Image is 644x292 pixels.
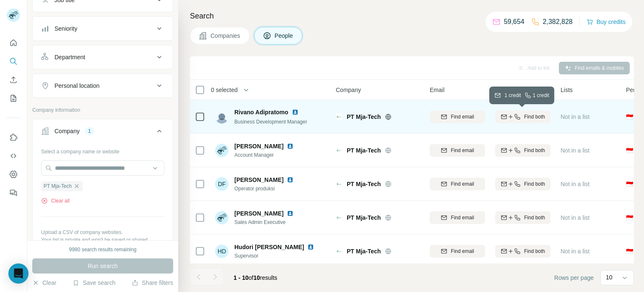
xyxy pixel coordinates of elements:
[33,76,173,96] button: Personal location
[451,214,474,221] span: Find email
[234,274,249,281] span: 1 - 10
[524,180,545,188] span: Find both
[606,273,613,281] p: 10
[33,47,173,67] button: Department
[430,144,485,157] button: Find email
[7,130,20,145] button: Use Surfe on LinkedIn
[495,144,551,157] button: Find both
[561,214,589,221] span: Not in a list
[561,181,589,187] span: Not in a list
[7,91,20,106] button: My lists
[254,274,260,281] span: 10
[287,210,293,217] img: LinkedIn logo
[430,245,485,258] button: Find email
[587,16,626,28] button: Buy credits
[451,180,474,188] span: Find email
[495,178,551,190] button: Find both
[234,108,288,116] span: Rivano Adipratomo
[626,180,633,188] span: 🇮🇩
[33,121,173,145] button: Company1
[215,211,229,224] img: Avatar
[7,35,20,50] button: Quick start
[626,113,633,121] span: 🇮🇩
[210,32,241,40] span: Companies
[561,86,573,94] span: Lists
[451,247,474,255] span: Find email
[430,110,485,123] button: Find email
[347,247,381,255] span: PT Mja-Tech
[292,109,299,116] img: LinkedIn logo
[495,110,551,123] button: Find both
[524,247,545,255] span: Find both
[336,214,343,221] img: Logo of PT Mja-Tech
[524,214,545,221] span: Find both
[336,86,361,94] span: Company
[561,248,589,255] span: Not in a list
[495,245,551,258] button: Find both
[215,177,229,191] div: DF
[33,18,173,39] button: Seniority
[7,167,20,182] button: Dashboard
[275,32,294,40] span: People
[8,263,29,284] div: Open Intercom Messenger
[69,246,137,253] div: 9980 search results remaining
[41,236,164,244] p: Your list is private and won't be saved or shared.
[7,72,20,87] button: Enrich CSV
[287,176,293,183] img: LinkedIn logo
[7,148,20,163] button: Use Surfe API
[234,142,283,150] span: [PERSON_NAME]
[41,145,164,155] div: Select a company name or website
[234,176,283,184] span: [PERSON_NAME]
[85,127,94,135] div: 1
[347,180,381,188] span: PT Mja-Tech
[543,17,573,27] p: 2,382,828
[55,53,85,61] div: Department
[41,229,164,236] p: Upload a CSV of company websites.
[347,213,381,222] span: PT Mja-Tech
[215,110,229,124] img: Avatar
[495,86,512,94] span: Mobile
[561,113,589,120] span: Not in a list
[249,274,254,281] span: of
[336,248,343,255] img: Logo of PT Mja-Tech
[55,82,99,90] div: Personal location
[336,147,343,154] img: Logo of PT Mja-Tech
[495,211,551,224] button: Find both
[7,185,20,200] button: Feedback
[430,211,485,224] button: Find email
[73,279,115,287] button: Save search
[347,146,381,155] span: PT Mja-Tech
[55,127,80,135] div: Company
[190,10,634,22] h4: Search
[234,209,283,218] span: [PERSON_NAME]
[524,147,545,154] span: Find both
[347,113,381,121] span: PT Mja-Tech
[451,147,474,154] span: Find email
[211,86,238,94] span: 0 selected
[234,243,304,251] span: Hudori [PERSON_NAME]
[215,144,229,157] img: Avatar
[626,146,633,155] span: 🇮🇩
[524,113,545,121] span: Find both
[32,106,173,114] p: Company information
[234,151,304,159] span: Account Manager
[336,181,343,187] img: Logo of PT Mja-Tech
[234,218,304,226] span: Sales Admin Executive
[287,143,293,150] img: LinkedIn logo
[215,245,229,258] div: HD
[234,274,277,281] span: results
[234,252,324,260] span: Supervisor
[55,24,77,33] div: Seniority
[307,244,314,250] img: LinkedIn logo
[451,113,474,121] span: Find email
[234,119,307,125] span: Business Development Manager
[561,147,589,154] span: Not in a list
[626,213,633,222] span: 🇮🇩
[504,17,525,27] p: 59,654
[7,54,20,69] button: Search
[234,185,304,192] span: Operator produksi
[336,113,343,120] img: Logo of PT Mja-Tech
[430,178,485,190] button: Find email
[44,182,72,190] span: PT Mja-Tech
[41,197,70,205] button: Clear all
